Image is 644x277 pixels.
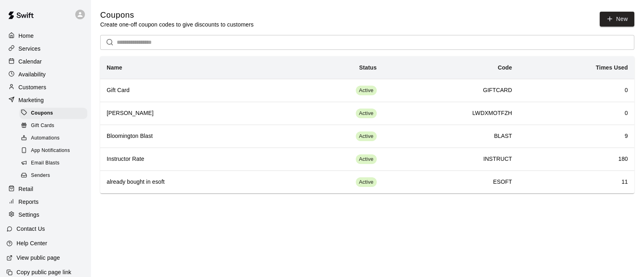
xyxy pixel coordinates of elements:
a: Availability [6,68,84,80]
p: View public page [17,254,60,262]
p: Copy public page link [17,268,71,276]
h6: LWDXMOTFZH [390,109,512,118]
h5: Coupons [100,10,254,21]
a: App Notifications [19,145,91,157]
p: Services [19,45,41,53]
span: Active [356,110,377,117]
h6: already bought in esoft [107,178,276,187]
h6: GIFTCARD [390,86,512,95]
span: Active [356,133,377,140]
h6: Gift Card [107,86,276,95]
p: Settings [19,211,39,219]
span: Gift Cards [31,122,54,130]
p: Customers [19,83,46,91]
div: App Notifications [19,145,87,156]
a: Senders [19,170,91,182]
a: Email Blasts [19,157,91,170]
b: Status [359,64,377,71]
span: Email Blasts [31,159,60,167]
span: Active [356,87,377,94]
h6: [PERSON_NAME] [107,109,276,118]
a: Calendar [6,55,84,68]
p: Create one-off coupon codes to give discounts to customers [100,21,254,29]
h6: Bloomington Blast [107,132,276,141]
p: Contact Us [17,225,45,233]
b: Name [107,64,122,71]
p: Retail [19,185,33,193]
b: Code [498,64,512,71]
a: Coupons [19,107,91,119]
table: simple table [100,56,634,193]
h6: 9 [525,132,628,141]
h6: 11 [525,178,628,187]
p: Reports [19,198,39,206]
h6: 0 [525,86,628,95]
span: App Notifications [31,147,70,155]
p: Calendar [19,57,42,66]
h6: BLAST [390,132,512,141]
h6: INSTRUCT [390,155,512,164]
a: Automations [19,132,91,145]
div: Gift Cards [19,120,87,131]
h6: 0 [525,109,628,118]
a: Services [6,43,84,55]
span: Active [356,179,377,186]
span: Automations [31,134,60,142]
a: Gift Cards [19,119,91,132]
h6: 180 [525,155,628,164]
span: Senders [31,172,50,180]
div: Coupons [19,108,87,119]
p: Help Center [17,239,47,247]
a: Home [6,30,84,42]
a: Settings [6,209,84,221]
a: Retail [6,183,84,195]
h6: Instructor Rate [107,155,276,164]
p: Availability [19,70,46,78]
a: Reports [6,196,84,208]
a: Customers [6,81,84,93]
div: Email Blasts [19,158,87,169]
span: Active [356,156,377,163]
b: Times Used [596,64,628,71]
h6: ESOFT [390,178,512,187]
div: Senders [19,170,87,181]
a: Marketing [6,94,84,106]
span: Coupons [31,109,53,117]
div: Automations [19,133,87,144]
p: Marketing [19,96,44,104]
p: Home [19,32,34,40]
button: New [600,12,634,27]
